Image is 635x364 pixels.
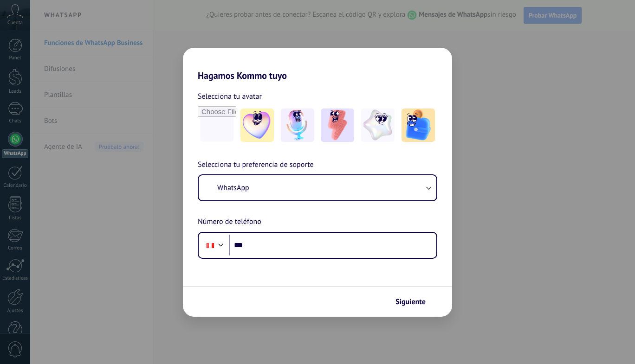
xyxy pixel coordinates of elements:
[198,216,261,228] span: Número de teléfono
[199,175,436,200] button: WhatsApp
[402,109,435,142] img: -5.jpeg
[240,109,274,142] img: -1.jpeg
[217,183,249,192] span: WhatsApp
[321,109,354,142] img: -3.jpeg
[281,109,314,142] img: -2.jpeg
[395,299,426,305] span: Siguiente
[183,48,452,81] h2: Hagamos Kommo tuyo
[391,294,438,310] button: Siguiente
[361,109,395,142] img: -4.jpeg
[201,236,219,255] div: Peru: + 51
[198,159,314,171] span: Selecciona tu preferencia de soporte
[198,90,262,102] span: Selecciona tu avatar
